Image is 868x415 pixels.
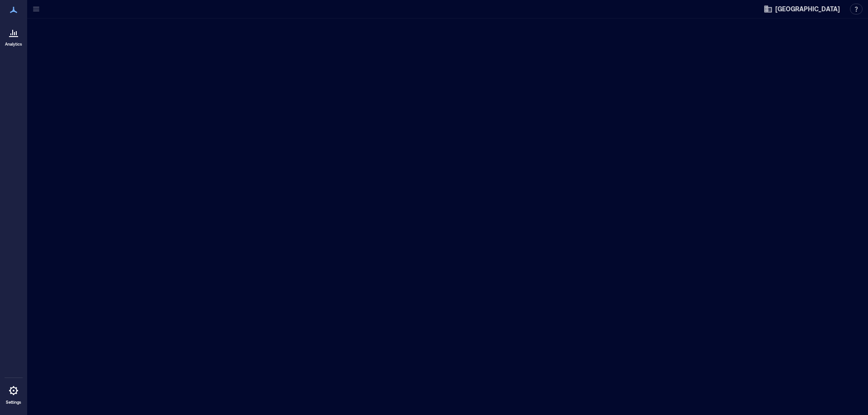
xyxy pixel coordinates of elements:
[775,5,840,14] span: [GEOGRAPHIC_DATA]
[3,380,24,408] a: Settings
[761,2,843,16] button: [GEOGRAPHIC_DATA]
[2,22,25,50] a: Analytics
[5,42,22,47] p: Analytics
[6,400,21,405] p: Settings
